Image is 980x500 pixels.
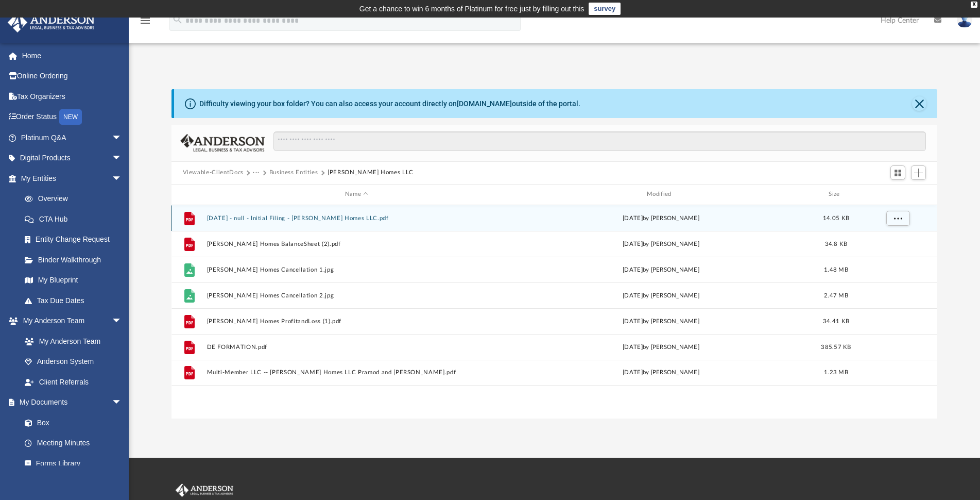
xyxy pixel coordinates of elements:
[957,13,972,28] img: User Pic
[207,369,506,376] button: Multi-Member LLC -- [PERSON_NAME] Homes LLC Pramod and [PERSON_NAME].pdf
[14,290,137,311] a: Tax Due Dates
[183,168,244,177] button: Viewable-ClientDocs
[971,2,977,8] div: close
[273,131,926,151] input: Search files and folders
[207,266,506,273] button: [PERSON_NAME] Homes Cancellation 1.jpg
[112,168,132,189] span: arrow_drop_down
[14,270,132,291] a: My Blueprint
[14,249,137,270] a: Binder Walkthrough
[171,205,938,419] div: grid
[112,127,132,148] span: arrow_drop_down
[14,189,137,209] a: Overview
[7,45,137,66] a: Home
[824,266,848,272] span: 1.48 MB
[511,213,811,223] div: [DATE] by [PERSON_NAME]
[176,190,201,199] div: id
[199,98,580,109] div: Difficulty viewing your box folder? You can also access your account directly on outside of the p...
[207,344,506,351] button: DE FORMATION.pdf
[14,412,127,433] a: Box
[206,190,506,199] div: Name
[511,316,811,326] div: [DATE] by [PERSON_NAME]
[5,12,98,32] img: Anderson Advisors Platinum Portal
[511,342,811,352] div: [DATE] by [PERSON_NAME]
[823,215,849,221] span: 14.05 KB
[59,109,82,125] div: NEW
[824,241,847,246] span: 34.8 KB
[7,311,132,331] a: My Anderson Teamarrow_drop_down
[815,190,856,199] div: Size
[890,165,906,180] button: Switch to Grid View
[174,484,235,497] img: Anderson Advisors Platinum Portal
[139,20,151,27] a: menu
[359,3,584,15] div: Get a chance to win 6 months of Platinum for free just by filling out this
[14,372,132,392] a: Client Referrals
[7,86,137,107] a: Tax Organizers
[823,318,849,324] span: 34.41 KB
[7,127,137,148] a: Platinum Q&Aarrow_drop_down
[7,107,137,128] a: Order StatusNEW
[824,292,848,298] span: 2.47 MB
[457,99,512,108] a: [DOMAIN_NAME]
[14,352,132,372] a: Anderson System
[824,370,848,375] span: 1.23 MB
[912,96,926,111] button: Close
[112,311,132,332] span: arrow_drop_down
[589,3,621,15] a: survey
[207,292,506,299] button: [PERSON_NAME] Homes Cancellation 2.jpg
[7,392,132,413] a: My Documentsarrow_drop_down
[511,368,811,377] div: [DATE] by [PERSON_NAME]
[821,344,851,349] span: 385.57 KB
[328,168,414,177] button: [PERSON_NAME] Homes LLC
[139,14,151,27] i: menu
[511,239,811,248] div: [DATE] by [PERSON_NAME]
[14,229,137,250] a: Entity Change Request
[14,209,137,229] a: CTA Hub
[172,14,183,25] i: search
[911,165,926,180] button: Add
[511,265,811,274] div: [DATE] by [PERSON_NAME]
[253,168,260,177] button: ···
[14,433,132,454] a: Meeting Minutes
[14,453,127,474] a: Forms Library
[14,331,127,352] a: My Anderson Team
[207,241,506,247] button: [PERSON_NAME] Homes BalanceSheet (2).pdf
[511,291,811,300] div: [DATE] by [PERSON_NAME]
[886,210,909,226] button: More options
[112,392,132,413] span: arrow_drop_down
[112,148,132,169] span: arrow_drop_down
[207,318,506,325] button: [PERSON_NAME] Homes ProfitandLoss (1).pdf
[7,168,137,189] a: My Entitiesarrow_drop_down
[7,148,137,169] a: Digital Productsarrow_drop_down
[861,190,933,199] div: id
[7,66,137,87] a: Online Ordering
[269,168,318,177] button: Business Entities
[207,215,506,222] button: [DATE] - null - Initial Filing - [PERSON_NAME] Homes LLC.pdf
[511,190,811,199] div: Modified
